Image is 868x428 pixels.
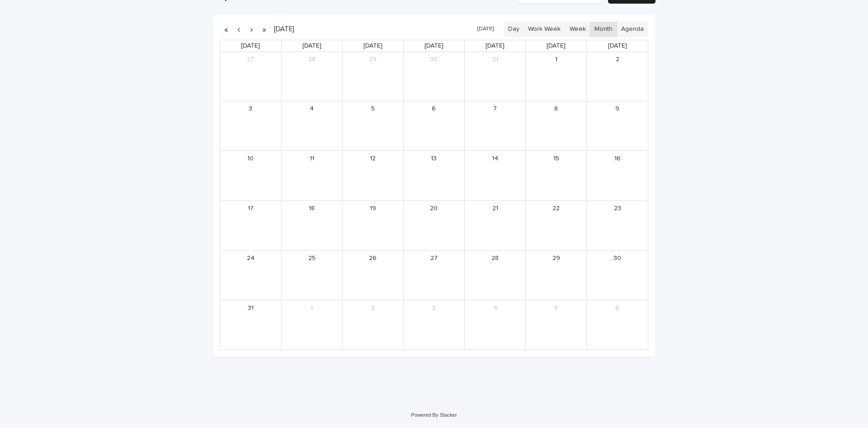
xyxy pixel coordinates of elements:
button: Week [565,22,590,37]
td: July 29, 2025 [342,52,403,101]
a: August 21, 2025 [488,201,502,216]
a: August 27, 2025 [427,251,441,265]
td: August 13, 2025 [403,151,464,201]
button: Previous year [220,22,232,37]
a: August 17, 2025 [243,201,258,216]
td: August 1, 2025 [526,52,587,101]
td: August 6, 2025 [403,101,464,151]
a: August 6, 2025 [427,102,441,116]
a: August 3, 2025 [243,102,258,116]
a: August 14, 2025 [488,151,502,166]
a: August 9, 2025 [610,102,625,116]
a: Tuesday [362,40,384,52]
td: August 25, 2025 [281,250,342,300]
a: August 24, 2025 [243,251,258,265]
td: September 6, 2025 [587,300,648,349]
a: August 23, 2025 [610,201,625,216]
td: August 18, 2025 [281,201,342,250]
button: Month [590,22,617,37]
td: August 7, 2025 [465,101,526,151]
td: August 12, 2025 [342,151,403,201]
td: August 10, 2025 [220,151,281,201]
a: September 4, 2025 [488,301,502,315]
td: August 15, 2025 [526,151,587,201]
a: July 28, 2025 [305,53,319,67]
a: August 10, 2025 [243,151,258,166]
button: Previous month [232,22,245,37]
td: August 26, 2025 [342,250,403,300]
a: July 29, 2025 [366,53,380,67]
td: August 2, 2025 [587,52,648,101]
a: Thursday [484,40,506,52]
td: July 31, 2025 [465,52,526,101]
a: August 12, 2025 [366,151,380,166]
a: August 26, 2025 [366,251,380,265]
a: July 31, 2025 [488,53,502,67]
a: August 18, 2025 [305,201,319,216]
a: July 30, 2025 [427,53,441,67]
button: Next month [245,22,258,37]
a: August 15, 2025 [549,151,563,166]
a: September 1, 2025 [305,301,319,315]
a: Powered By Stacker [411,412,457,418]
a: August 7, 2025 [488,102,502,116]
td: August 17, 2025 [220,201,281,250]
td: September 4, 2025 [465,300,526,349]
td: September 3, 2025 [403,300,464,349]
td: September 2, 2025 [342,300,403,349]
button: [DATE] [473,23,498,36]
td: August 23, 2025 [587,201,648,250]
a: September 3, 2025 [427,301,441,315]
a: August 1, 2025 [549,53,563,67]
a: Monday [301,40,323,52]
a: July 27, 2025 [243,53,258,67]
td: August 21, 2025 [465,201,526,250]
td: August 4, 2025 [281,101,342,151]
td: August 30, 2025 [587,250,648,300]
a: September 6, 2025 [610,301,625,315]
a: August 29, 2025 [549,251,563,265]
td: August 19, 2025 [342,201,403,250]
a: Wednesday [423,40,445,52]
h2: [DATE] [270,26,294,33]
td: August 27, 2025 [403,250,464,300]
a: August 20, 2025 [427,201,441,216]
a: August 19, 2025 [366,201,380,216]
a: September 5, 2025 [549,301,563,315]
a: August 22, 2025 [549,201,563,216]
td: July 30, 2025 [403,52,464,101]
a: August 16, 2025 [610,151,625,166]
a: September 2, 2025 [366,301,380,315]
button: Agenda [617,22,648,37]
a: Sunday [239,40,262,52]
a: August 11, 2025 [305,151,319,166]
td: August 11, 2025 [281,151,342,201]
td: July 28, 2025 [281,52,342,101]
td: August 8, 2025 [526,101,587,151]
td: August 20, 2025 [403,201,464,250]
a: August 25, 2025 [305,251,319,265]
button: Work Week [524,22,565,37]
button: Day [504,22,524,37]
td: September 1, 2025 [281,300,342,349]
a: August 2, 2025 [610,53,625,67]
td: August 9, 2025 [587,101,648,151]
a: August 30, 2025 [610,251,625,265]
td: August 3, 2025 [220,101,281,151]
td: August 22, 2025 [526,201,587,250]
a: August 8, 2025 [549,102,563,116]
td: August 29, 2025 [526,250,587,300]
td: August 14, 2025 [465,151,526,201]
td: August 16, 2025 [587,151,648,201]
td: August 31, 2025 [220,300,281,349]
td: August 24, 2025 [220,250,281,300]
a: Friday [545,40,567,52]
td: September 5, 2025 [526,300,587,349]
a: August 31, 2025 [243,301,258,315]
button: Next year [258,22,270,37]
td: August 28, 2025 [465,250,526,300]
a: August 28, 2025 [488,251,502,265]
td: August 5, 2025 [342,101,403,151]
a: August 13, 2025 [427,151,441,166]
a: August 5, 2025 [366,102,380,116]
